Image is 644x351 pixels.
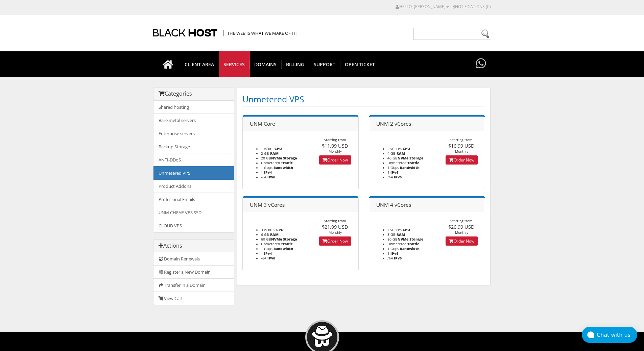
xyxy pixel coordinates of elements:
[390,170,398,175] b: IPv4
[273,246,293,251] b: Bandwidth
[446,236,478,246] a: Order Now
[597,332,637,338] div: Chat with us
[394,175,402,179] b: IPv6
[242,93,485,106] h1: Unmetered VPS
[153,206,234,219] a: UNM CHEAP VPS SSD
[438,219,485,235] div: Starting from Monthly
[582,327,637,343] button: Chat with us
[398,237,408,242] b: NVMe
[376,120,411,127] span: UNM 2 vCores
[311,326,333,347] img: BlackHOST mascont, Blacky.
[261,146,273,151] span: 1 vCore
[250,201,285,208] span: UNM 3 vCores
[223,30,296,36] span: The Web is what we make of it!
[387,170,389,175] span: 1
[153,101,234,114] a: Shared hosting
[403,146,410,151] b: CPU
[281,60,309,69] span: Billing
[261,246,272,251] span: 1 Gbps
[387,160,406,165] span: Unmetered
[409,156,423,160] b: Storage
[387,251,389,256] span: 1
[409,237,423,242] b: Storage
[387,151,396,156] span: 4 GB
[387,246,399,251] span: 1 Gbps
[153,265,234,279] a: Register a New Domain
[319,155,351,165] a: Order Now
[276,227,284,232] b: CPU
[387,175,393,179] span: /64
[153,140,234,153] a: Backup Storage
[153,127,234,140] a: Enterprise servers
[261,175,266,179] span: /64
[319,236,351,246] a: Order Now
[281,160,293,165] b: Traffic
[261,256,266,260] span: /64
[261,232,269,237] span: 6 GB
[153,166,234,180] a: Unmetered VPS
[249,60,282,69] span: Domains
[312,219,358,235] div: Starting from Monthly
[474,51,488,76] a: Have questions?
[264,251,272,256] b: IPv4
[153,252,234,266] a: Domain Renewals
[261,242,280,246] span: Unmetered
[448,142,475,149] span: $16.99 USD
[396,4,449,9] a: Hello, [PERSON_NAME]
[387,156,408,160] span: 40 GB
[340,51,380,77] a: Open Ticket
[387,232,396,237] span: 8 GB
[261,170,263,175] span: 1
[249,51,282,77] a: Domains
[267,256,275,260] b: IPv6
[387,242,406,246] span: Unmetered
[309,60,340,69] span: Support
[271,237,282,242] b: NVMe
[400,246,420,251] b: Bandwidth
[376,201,411,208] span: UNM 4 vCores
[153,292,234,305] a: View Cart
[387,146,402,151] span: 2 vCores
[390,251,398,256] b: IPv4
[261,237,282,242] span: 60 GB
[271,156,282,160] b: NVMe
[397,232,405,237] b: RAM
[267,175,275,179] b: IPv6
[387,165,399,170] span: 1 Gbps
[153,219,234,232] a: CLOUD VPS
[448,223,475,230] span: $26.99 USD
[153,179,234,193] a: Product Addons
[438,137,485,154] div: Starting from Monthly
[312,137,358,154] div: Starting from Monthly
[309,51,340,77] a: Support
[250,120,275,127] span: UNM Core
[394,256,402,260] b: IPv6
[387,227,402,232] span: 4 vCores
[159,91,229,97] h3: Categories
[261,151,269,156] span: 2 GB
[261,165,272,170] span: 1 Gbps
[219,60,250,69] span: SERVICES
[397,151,405,156] b: RAM
[407,242,419,246] b: Traffic
[403,227,410,232] b: CPU
[270,151,279,156] b: RAM
[270,232,279,237] b: RAM
[153,278,234,292] a: Transfer in a Domain
[400,165,420,170] b: Bandwidth
[283,237,297,242] b: Storage
[446,155,478,165] a: Order Now
[273,165,293,170] b: Bandwidth
[153,114,234,127] a: Bare metal servers
[275,146,282,151] b: CPU
[261,227,275,232] span: 3 vCores
[387,237,408,242] span: 80 GB
[261,251,263,256] span: 1
[453,4,491,9] a: Notifications (0)
[264,170,272,175] b: IPv4
[413,28,491,40] input: Need help?
[180,51,219,77] a: CLIENT AREA
[322,223,348,230] span: $21.99 USD
[322,142,348,149] span: $11.99 USD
